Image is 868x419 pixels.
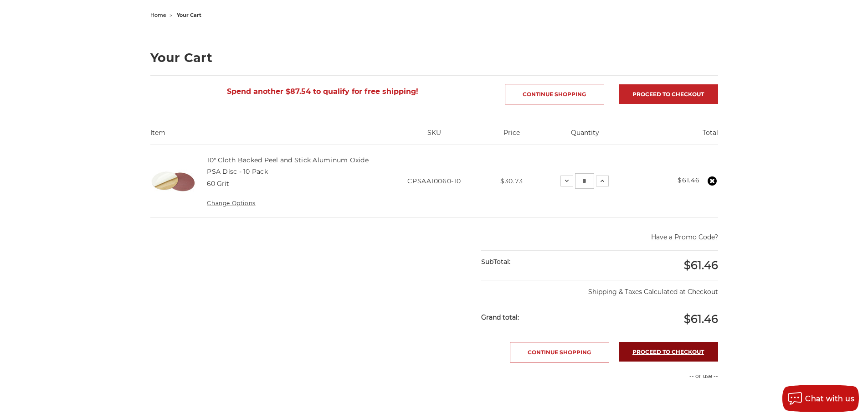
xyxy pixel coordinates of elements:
a: Continue Shopping [505,84,604,104]
span: $30.73 [500,177,523,185]
button: Have a Promo Code? [651,233,718,242]
span: Spend another $87.54 to qualify for free shipping! [227,87,418,96]
span: your cart [177,12,201,18]
div: SubTotal: [481,251,600,273]
th: Quantity [534,128,636,145]
input: 10" Cloth Backed Peel and Stick Aluminum Oxide PSA Disc - 10 Pack Quantity: [575,173,594,189]
p: Shipping & Taxes Calculated at Checkout [481,280,718,297]
a: home [150,12,166,18]
th: Item [150,128,380,145]
th: SKU [380,128,488,145]
a: Proceed to checkout [619,342,718,362]
a: Change Options [207,200,255,207]
span: $61.46 [684,259,718,272]
strong: $61.46 [678,176,699,184]
span: $61.46 [684,312,718,326]
th: Price [488,128,534,145]
span: CPSAA10060-10 [407,177,461,185]
a: 10" Cloth Backed Peel and Stick Aluminum Oxide PSA Disc - 10 Pack [207,156,369,175]
p: -- or use -- [604,372,718,380]
button: Chat with us [782,385,859,412]
img: 10 inch Aluminum Oxide PSA Sanding Disc with Cloth Backing [150,159,196,204]
th: Total [636,128,718,145]
a: Proceed to checkout [619,84,718,104]
span: Chat with us [805,394,854,403]
dd: 60 Grit [207,179,229,189]
h1: Your Cart [150,52,718,64]
strong: Grand total: [481,313,519,321]
a: Continue Shopping [510,342,609,362]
